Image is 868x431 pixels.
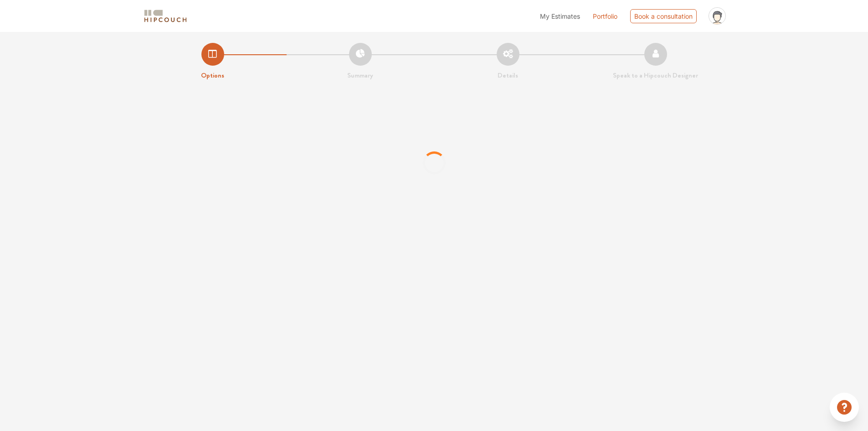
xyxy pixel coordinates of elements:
strong: Details [498,70,518,80]
div: Book a consultation [630,9,697,23]
strong: Summary [347,70,373,80]
img: logo-horizontal.svg [143,8,188,24]
span: My Estimates [540,12,580,20]
strong: Options [201,70,224,80]
a: Portfolio [593,11,617,21]
strong: Speak to a Hipcouch Designer [613,70,698,80]
span: logo-horizontal.svg [143,6,188,26]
